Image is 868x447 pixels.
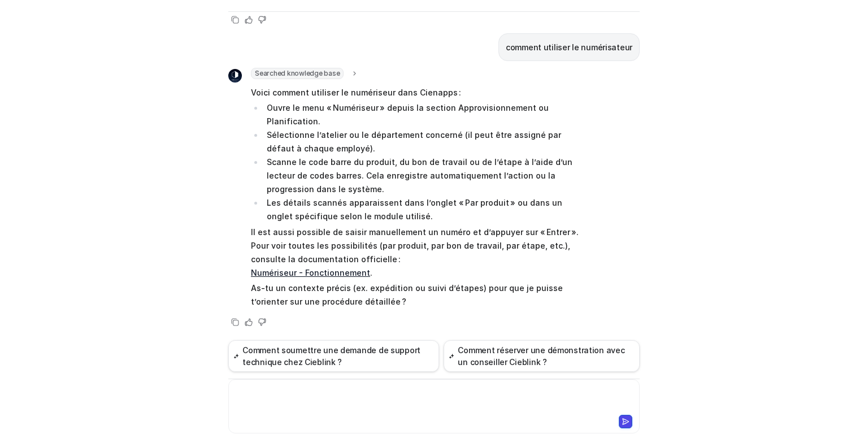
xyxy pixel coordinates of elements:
[251,268,370,277] a: Numériseur - Fonctionnement
[228,340,439,372] button: Comment soumettre une demande de support technique chez Cieblink ?
[263,101,581,128] li: Ouvre le menu « Numériseur » depuis la section Approvisionnement ou Planification.
[251,225,581,280] p: Il est aussi possible de saisir manuellement un numéro et d’appuyer sur « Entrer ». Pour voir tou...
[263,196,581,223] li: Les détails scannés apparaissent dans l’onglet « Par produit » ou dans un onglet spécifique selon...
[263,128,581,155] li: Sélectionne l’atelier ou le département concerné (il peut être assigné par défaut à chaque employé).
[506,41,632,54] p: comment utiliser le numérisateur
[251,281,581,309] p: As-tu un contexte précis (ex. expédition ou suivi d’étapes) pour que je puisse t’orienter sur une...
[251,86,581,99] p: Voici comment utiliser le numériseur dans Cienapps :
[251,68,344,79] span: Searched knowledge base
[263,155,581,196] li: Scanne le code barre du produit, du bon de travail ou de l’étape à l’aide d’un lecteur de codes b...
[444,340,640,372] button: Comment réserver une démonstration avec un conseiller Cieblink ?
[228,69,242,83] img: Widget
